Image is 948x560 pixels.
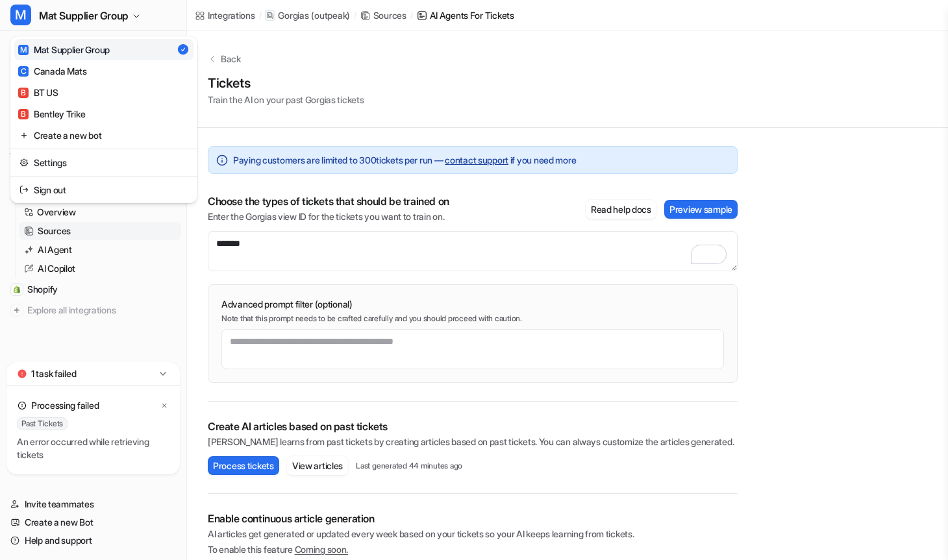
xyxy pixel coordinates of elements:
[14,125,193,146] a: Create a new bot
[18,64,87,78] div: Canada Mats
[19,128,29,142] img: reset
[39,6,129,25] span: Mat Supplier Group
[18,43,110,56] div: Mat Supplier Group
[19,183,29,197] img: reset
[14,152,193,173] a: Settings
[18,107,85,121] div: Bentley Trike
[18,66,29,77] span: C
[19,156,29,169] img: reset
[18,45,29,55] span: M
[18,109,29,119] span: B
[10,5,31,25] span: M
[10,36,197,203] div: MMat Supplier Group
[14,179,193,201] a: Sign out
[18,86,58,99] div: BT US
[18,88,29,98] span: B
